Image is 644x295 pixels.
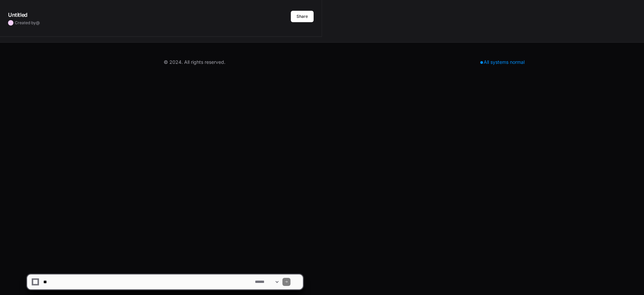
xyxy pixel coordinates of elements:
[476,57,529,67] div: All systems normal
[291,11,314,22] button: Share
[8,11,28,19] h1: Untitled
[164,59,225,66] div: © 2024. All rights reserved.
[15,20,40,26] span: Created by
[36,20,40,25] span: @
